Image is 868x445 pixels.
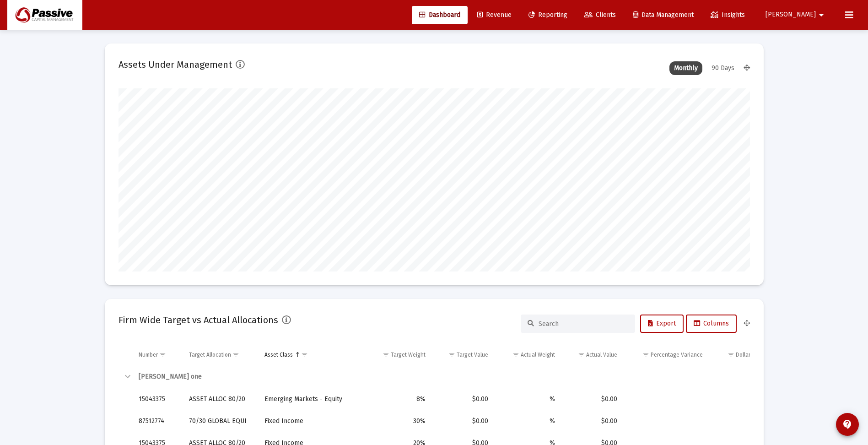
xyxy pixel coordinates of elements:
mat-icon: contact_support [842,419,853,430]
td: Column Actual Weight [495,344,561,366]
a: Dashboard [412,6,468,24]
span: Columns [694,320,729,327]
td: ASSET ALLOC 80/20 [183,388,259,410]
div: 30% [372,417,426,426]
button: [PERSON_NAME] [755,5,838,24]
span: Revenue [477,11,512,19]
div: % [501,395,555,404]
a: Revenue [470,6,519,24]
span: Show filter options for column 'Actual Value' [578,351,585,358]
a: Clients [577,6,623,24]
div: Number [139,351,158,358]
div: Target Allocation [189,351,231,358]
div: $0.00 [438,395,488,404]
td: 70/30 GLOBAL EQUI [183,410,259,432]
div: 8% [372,395,426,404]
button: Export [640,315,684,333]
div: 90 Days [707,61,739,75]
td: 87512774 [132,410,183,432]
td: Column Number [132,344,183,366]
td: Fixed Income [258,410,366,432]
span: Reporting [528,11,567,19]
span: Show filter options for column 'Actual Weight' [512,351,519,358]
div: [PERSON_NAME] one [139,372,774,381]
div: Target Value [457,351,488,358]
div: Actual Value [586,351,617,358]
span: Data Management [633,11,694,19]
td: Collapse [119,366,132,388]
span: Insights [711,11,745,19]
td: Column Dollar Variance [709,344,782,366]
td: Column Target Weight [366,344,432,366]
a: Reporting [521,6,575,24]
td: Column Target Value [432,344,494,366]
div: Monthly [669,61,702,75]
span: Dashboard [419,11,460,19]
h2: Assets Under Management [119,57,232,72]
span: Show filter options for column 'Target Value' [448,351,455,358]
td: Column Percentage Variance [624,344,709,366]
span: Show filter options for column 'Target Allocation' [232,351,239,358]
div: Asset Class [264,351,293,358]
div: % [501,417,555,426]
span: Clients [584,11,616,19]
span: Export [648,320,676,327]
span: [PERSON_NAME] [766,11,816,19]
span: Show filter options for column 'Dollar Variance' [728,351,734,358]
div: Actual Weight [521,351,555,358]
span: Show filter options for column 'Target Weight' [383,351,389,358]
span: Show filter options for column 'Number' [159,351,166,358]
div: Target Weight [391,351,426,358]
td: Column Actual Value [561,344,624,366]
div: $0.00 [568,395,618,404]
h2: Firm Wide Target vs Actual Allocations [119,313,278,327]
td: Emerging Markets - Equity [258,388,366,410]
div: $0.00 [716,395,774,404]
mat-icon: arrow_drop_down [816,6,827,24]
td: Column Asset Class [258,344,366,366]
td: 15043375 [132,388,183,410]
button: Columns [686,315,737,333]
img: Dashboard [14,6,75,24]
div: $0.00 [568,417,618,426]
div: Percentage Variance [651,351,703,358]
a: Data Management [625,6,701,24]
a: Insights [703,6,752,24]
div: $0.00 [716,417,774,426]
span: Show filter options for column 'Asset Class' [301,351,308,358]
span: Show filter options for column 'Percentage Variance' [642,351,649,358]
input: Search [539,320,628,328]
div: $0.00 [438,417,488,426]
td: Column Target Allocation [183,344,259,366]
